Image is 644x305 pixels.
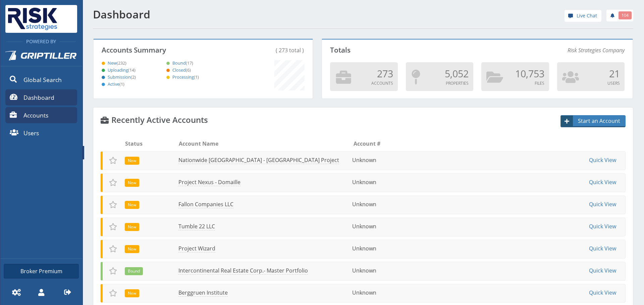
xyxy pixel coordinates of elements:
a: Project Wizard [178,245,215,252]
a: Users [5,125,77,141]
a: Uploading(14) [99,67,136,73]
span: Global Search [23,75,62,84]
p: Users [562,80,620,86]
span: 104 [622,12,629,18]
div: ( 273 total ) [225,46,305,54]
li: Unknown [352,244,405,252]
span: New [128,158,136,164]
a: Quick View [589,156,616,164]
a: Broker Premium [4,264,79,279]
span: Closed [164,67,191,73]
a: Berggruen Institute [178,289,228,297]
a: Bound(17) [164,60,193,66]
span: New [99,60,126,66]
li: Account # [354,140,406,148]
span: 21 [609,67,620,80]
span: New [128,290,136,296]
span: Add to Favorites [109,178,117,186]
span: Add to Favorites [109,201,117,209]
span: Bound [128,268,140,274]
div: help [565,10,601,24]
a: Quick View [589,201,616,208]
li: Unknown [352,200,405,208]
a: Project Nexus - Domaille [178,178,240,186]
li: Unknown [352,222,405,230]
span: Risk Strategies Company [568,46,625,54]
a: Fallon Companies LLC [178,201,233,208]
a: Closed(6) [164,67,191,73]
span: New [128,224,136,230]
span: (17) [186,60,193,66]
a: Dashboard [5,89,77,105]
a: Active(1) [99,81,124,87]
h4: Recently Active Accounts [101,115,208,124]
button: Start an Account [560,115,626,127]
p: Accounts Summary [102,46,217,54]
span: Accounts [23,111,48,120]
span: Dashboard [23,93,54,102]
a: 104 [606,10,633,21]
span: 10,753 [515,67,544,80]
span: Uploading [99,67,136,73]
span: (2) [131,74,136,80]
a: Submission(2) [99,74,136,80]
li: Account Name [179,140,352,148]
li: Unknown [352,156,405,164]
li: Unknown [352,289,405,297]
h1: Dashboard [93,8,359,20]
li: Unknown [352,178,405,186]
p: Files [486,80,544,86]
span: Powered By [23,38,59,45]
a: Quick View [589,289,616,296]
span: (232) [117,60,126,66]
span: Active [99,81,124,87]
span: Add to Favorites [109,267,117,275]
a: Global Search [5,72,77,88]
span: (1) [119,81,124,87]
span: New [128,202,136,208]
a: New(232) [99,60,126,66]
li: Unknown [352,266,405,275]
span: Users [23,129,39,137]
p: Accounts [335,80,393,86]
span: Add to Favorites [109,223,117,231]
li: Status [125,140,178,148]
a: Tumble 22 LLC [178,223,215,230]
a: Quick View [589,178,616,186]
span: Submission [99,74,136,80]
a: Intercontinental Real Estate Corp.- Master Portfolio [178,267,308,275]
a: Griptiller [0,45,82,70]
a: Quick View [589,223,616,230]
p: Totals [330,46,473,54]
div: notifications [601,8,633,22]
span: Bound [164,60,193,66]
span: 5,052 [445,67,469,80]
span: Processing [164,74,199,80]
span: New [128,246,136,252]
a: Nationwide [GEOGRAPHIC_DATA] - [GEOGRAPHIC_DATA] Project [178,156,339,164]
span: Start an Account [574,117,625,125]
span: 273 [377,67,393,80]
p: Properties [411,80,469,86]
span: (6) [186,67,191,73]
a: Quick View [589,245,616,252]
a: Quick View [589,267,616,274]
span: New [128,180,136,186]
span: Live Chat [577,12,597,19]
span: (14) [128,67,136,73]
a: Accounts [5,107,77,123]
span: Add to Favorites [109,245,117,253]
span: Add to Favorites [109,289,117,297]
span: Add to Favorites [109,156,117,164]
img: Risk Strategies Company [5,5,60,33]
span: (1) [194,74,199,80]
a: Live Chat [565,10,601,22]
a: Processing(1) [164,74,199,80]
